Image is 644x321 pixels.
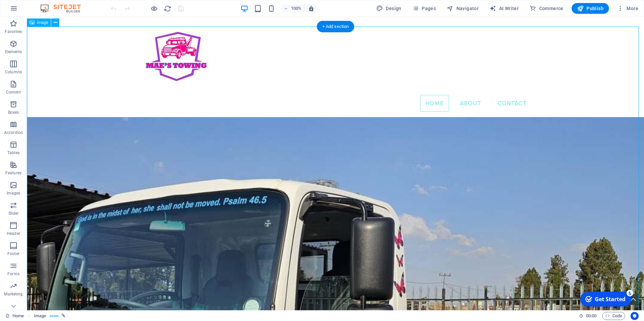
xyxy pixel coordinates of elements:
a: Click to cancel selection. Double-click to open Pages [5,312,24,320]
p: Forms [7,271,20,277]
p: Features [5,170,22,176]
span: : [591,313,592,318]
p: Content [6,90,21,95]
p: Header [7,231,20,236]
span: Navigator [447,5,479,12]
button: Click here to leave preview mode and continue editing [150,4,158,12]
nav: breadcrumb [34,312,65,320]
span: More [617,5,638,12]
div: + Add section [317,21,354,32]
button: 100% [281,4,304,12]
button: Design [374,3,404,14]
span: Design [376,5,401,12]
span: Code [605,312,622,320]
div: 5 [50,1,57,7]
h6: 100% [291,4,301,12]
button: Commerce [527,3,566,14]
p: Boxes [8,110,19,115]
button: More [614,3,641,14]
span: Commerce [529,5,563,12]
span: . zoom [49,312,59,320]
p: Marketing [4,291,23,297]
p: Accordion [4,130,23,135]
div: Get Started 5 items remaining, 0% complete [4,3,55,17]
h6: Session time [579,312,597,320]
i: This element is linked [62,314,65,318]
span: AI Writer [489,5,519,12]
img: Editor Logo [39,4,89,12]
button: AI Writer [487,3,521,14]
span: Click to select. Double-click to edit [34,312,46,320]
button: Pages [410,3,439,14]
div: Get Started [18,6,49,14]
i: Reload page [164,5,171,12]
button: Publish [572,3,609,14]
p: Images [7,190,21,196]
p: Elements [5,49,22,55]
p: Slider [8,211,19,216]
button: reload [163,4,171,12]
span: Pages [412,5,436,12]
span: Image [37,21,48,25]
p: Tables [7,150,20,155]
button: Usercentrics [631,312,639,320]
i: On resize automatically adjust zoom level to fit chosen device. [308,5,314,11]
button: Code [602,312,625,320]
p: Columns [5,69,22,75]
p: Favorites [5,29,22,34]
div: Design (Ctrl+Alt+Y) [374,3,404,14]
span: Publish [577,5,604,12]
p: Footer [7,251,20,256]
span: 00 00 [586,312,597,320]
button: Navigator [444,3,481,14]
